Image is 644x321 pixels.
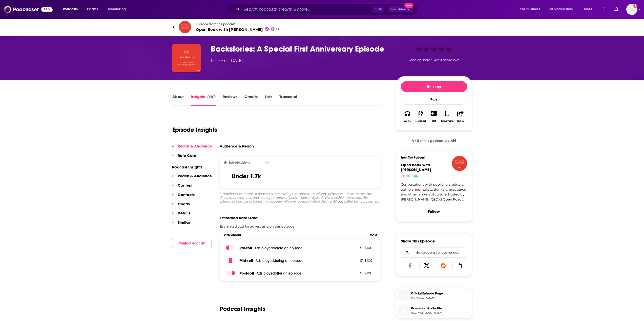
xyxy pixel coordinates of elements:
[276,28,279,30] span: 32
[626,4,637,15] button: Show profile menu
[416,120,426,123] div: Listened
[196,22,280,26] span: Episode from the podcast
[178,192,195,197] p: Contacts
[255,246,303,250] span: Ads played before an episode .
[612,5,620,14] a: Show notifications dropdown
[178,202,190,206] p: Charts
[417,139,456,143] span: Get this podcast via API
[401,174,411,178] a: 32
[4,5,53,14] img: Podchaser - Follow, Share and Rate Podcasts
[545,5,580,13] button: open menu
[244,94,258,106] a: Credits
[626,4,637,15] span: Logged in as MackenzieCollier
[411,311,470,315] span: https://episodes.captivate.fm/episode/1c606659-9ba9-47ed-9710-420351da7d58.mp3
[242,5,372,13] input: Search podcasts, credits, & more...
[178,220,190,225] p: Similar
[172,94,184,106] a: About
[178,144,212,149] p: Reach & Audience
[457,120,464,123] div: Share
[256,259,304,263] span: Ads played during an episode .
[452,156,467,171] img: Open Book with David Steinberger
[239,271,254,276] span: Post -roll
[626,4,637,15] img: User Profile
[179,21,191,33] img: Open Book with David Steinberger
[403,261,418,270] a: Share on Facebook
[178,183,193,188] p: Content
[229,161,250,164] h2: Episode Listens
[239,245,252,250] span: Pre -roll
[390,8,411,11] span: Open Advanced
[191,94,216,106] a: InsightsPodchaser Pro
[172,192,195,202] button: Contacts
[405,248,463,257] input: Email address or username...
[207,95,216,99] img: Podchaser Pro
[419,261,434,270] a: Share on X/Twitter
[178,211,190,215] p: Details
[233,4,423,15] div: Search podcasts, credits, & more...
[452,261,467,270] a: Copy Link
[401,156,463,159] h3: From The Podcast
[172,44,201,72] img: Backstories: A Special First Anniversary Episode
[401,81,467,92] button: Play
[432,119,436,123] div: List
[63,6,78,13] span: Podcasts
[427,84,441,89] span: Play
[401,107,414,126] button: Apps
[600,5,608,14] a: Show notifications dropdown
[172,21,472,33] a: Open Book with David SteinbergerEpisode from the podcastOpen Book with [PERSON_NAME]32
[401,248,467,258] div: Search followers
[436,261,451,270] a: Share on Reddit
[196,27,280,32] span: Open Book with [PERSON_NAME]
[404,3,413,8] span: New
[401,94,467,105] div: Rate
[220,144,254,149] h3: Audience & Reach
[441,107,454,126] button: Bookmark
[370,233,377,237] span: Cost
[454,107,467,126] button: Share
[172,211,190,220] button: Details
[411,306,470,311] span: Download Audio File
[340,246,372,250] p: $ 1 - $ 100
[172,174,212,183] button: Reach & Audience
[340,271,372,275] p: $ 1 - $ 100
[580,5,599,13] button: open menu
[414,107,427,126] button: Listened
[408,135,460,147] a: Get this podcast via API
[584,6,592,13] span: More
[401,239,435,243] h3: Share This Episode
[220,305,265,313] h2: Podcast Insights
[257,271,302,276] span: Ads played after an episode .
[427,107,440,126] div: Show More ButtonList
[520,6,540,13] span: For Business
[388,6,414,12] button: Open AdvancedNew
[172,126,217,134] h1: Episode Insights
[340,258,372,262] p: $ 1 - $ 100
[549,6,573,13] span: For Podcasters
[398,290,470,301] a: Official Episode Page[DOMAIN_NAME]
[59,5,84,13] button: open menu
[279,94,297,106] a: Transcript
[441,120,453,123] div: Bookmark
[84,5,101,13] a: Charts
[220,192,381,203] div: * Podchaser estimates a podcast’s reach using real data from millions of devices. These metrics a...
[172,183,193,192] button: Content
[211,44,388,54] h3: Backstories: A Special First Anniversary Episode
[265,94,272,106] a: Lists
[172,239,212,248] button: Contact Podcast
[172,153,196,162] button: Rate Card
[406,174,409,179] span: 32
[108,6,126,13] span: Monitoring
[223,94,237,106] a: Reviews
[398,305,470,316] a: Download Audio File[URL][DOMAIN_NAME]
[411,291,470,296] span: Official Episode Page
[408,58,460,62] span: Good episode? Give it some love!
[517,5,547,13] button: open menu
[429,111,439,116] button: Show More Button
[404,120,411,123] div: Apps
[211,58,243,64] div: Released [DATE]
[172,165,212,169] p: Podcast Insights
[411,296,470,300] span: openroadintegratedmedia.com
